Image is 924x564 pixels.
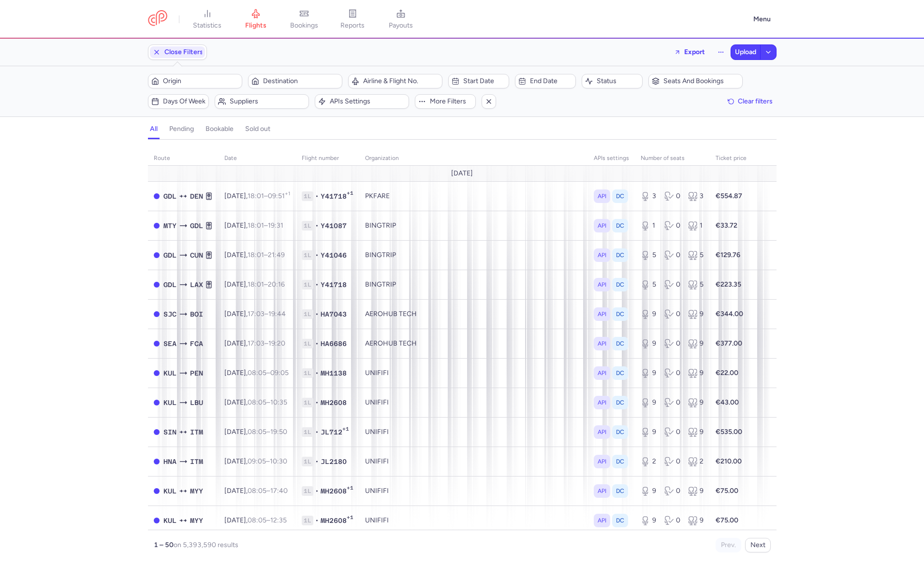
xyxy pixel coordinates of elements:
span: – [248,280,285,289]
span: JL2180 [321,457,347,466]
span: GDL [163,191,176,202]
time: 08:05 [248,516,266,524]
time: 08:05 [248,398,266,406]
span: [DATE] [451,170,473,177]
span: DC [616,457,624,466]
span: MTY [163,220,176,231]
span: Airline & Flight No. [363,77,439,85]
span: • [315,516,319,525]
span: – [248,369,289,377]
button: End date [515,74,576,88]
div: 3 [641,191,657,201]
span: DC [616,221,624,231]
strong: €223.35 [716,280,741,289]
div: 2 [641,457,657,466]
span: DC [616,339,624,348]
span: API [598,221,606,231]
time: 10:35 [270,398,287,406]
span: – [248,516,287,524]
span: MH1138 [321,368,347,378]
span: • [315,221,319,231]
span: – [248,310,286,318]
span: API [598,191,606,201]
button: Status [582,74,643,88]
strong: €554.87 [716,192,742,200]
button: Days of week [148,94,209,109]
button: Prev. [716,538,741,552]
button: Destination [248,74,342,88]
td: AEROHUB TECH [359,299,588,329]
span: Y41718 [321,280,347,289]
time: 18:01 [248,221,264,230]
time: 19:44 [268,310,286,318]
div: 9 [688,309,704,319]
div: 9 [641,486,657,496]
strong: €535.00 [716,428,742,436]
span: KUL [163,397,176,408]
span: [DATE], [224,221,283,230]
span: 1L [302,221,313,231]
time: 17:03 [248,310,264,318]
span: ITM [190,456,203,467]
time: 18:01 [248,192,264,200]
span: 1L [302,339,313,348]
span: • [315,398,319,407]
span: MYY [190,515,203,526]
div: 5 [641,280,657,289]
span: LAX [190,279,203,290]
span: 1L [302,191,313,201]
div: 9 [688,427,704,437]
div: 0 [664,221,680,231]
span: API [598,486,606,496]
span: ITM [190,427,203,437]
span: API [598,309,606,319]
span: More filters [430,98,472,105]
button: Close Filters [148,45,206,59]
td: BINGTRIP [359,240,588,270]
div: 0 [664,427,680,437]
h4: sold out [245,125,270,133]
span: Status [597,77,639,85]
span: Y41087 [321,221,347,231]
div: 9 [688,398,704,407]
span: • [315,368,319,378]
div: 0 [664,339,680,348]
button: Suppliers [215,94,309,109]
span: API [598,398,606,407]
span: • [315,191,319,201]
span: Seats and bookings [663,77,739,85]
span: DC [616,250,624,260]
span: Suppliers [230,98,306,105]
span: [DATE], [224,192,290,200]
td: UNIFIFI [359,476,588,506]
span: Start date [463,77,506,85]
div: 0 [664,368,680,378]
td: BINGTRIP [359,211,588,240]
div: 9 [688,368,704,378]
td: AEROHUB TECH [359,329,588,358]
div: 0 [664,250,680,260]
a: payouts [377,9,425,30]
span: • [315,427,319,437]
span: +1 [347,514,353,524]
time: 18:01 [248,251,264,259]
strong: €210.00 [716,457,742,465]
strong: 1 – 50 [154,541,174,549]
td: PKFARE [359,181,588,211]
span: 1L [302,486,313,496]
span: • [315,280,319,289]
span: [DATE], [224,398,287,406]
span: MH2608 [321,486,347,496]
span: • [315,457,319,466]
span: [DATE], [224,516,287,524]
span: SEA [163,338,176,349]
div: 1 [641,221,657,231]
span: bookings [290,21,318,30]
th: date [219,151,296,166]
span: DC [616,516,624,525]
a: statistics [183,9,232,30]
strong: €43.00 [716,398,739,406]
div: 9 [688,516,704,525]
div: 9 [688,486,704,496]
span: LBU [190,397,203,408]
